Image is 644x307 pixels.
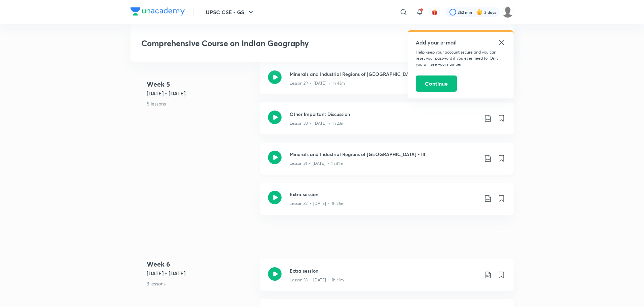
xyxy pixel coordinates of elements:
[260,102,514,143] a: Other Important DiscussionLesson 30 • [DATE] • 1h 23m
[260,183,514,223] a: Extra sessionLesson 32 • [DATE] • 1h 26m
[290,201,345,207] p: Lesson 32 • [DATE] • 1h 26m
[290,191,478,198] h3: Extra session
[130,7,185,17] a: Company Logo
[130,7,185,16] img: Company Logo
[147,280,255,287] p: 3 lessons
[141,38,405,48] h3: Comprehensive Course on Indian Geography
[147,269,255,277] h5: [DATE] - [DATE]
[416,49,505,67] p: Help keep your account secure and you can reset your password if you ever need to. Only you will ...
[260,62,514,102] a: Minerals and Industrial Regions of [GEOGRAPHIC_DATA] - IILesson 29 • [DATE] • 1h 43m
[290,80,345,86] p: Lesson 29 • [DATE] • 1h 43m
[502,6,514,18] img: Mayank
[147,79,255,89] h4: Week 5
[260,143,514,183] a: Minerals and Industrial Regions of [GEOGRAPHIC_DATA] - IIILesson 31 • [DATE] • 1h 41m
[290,267,478,274] h3: Extra session
[147,100,255,107] p: 5 lessons
[476,9,483,16] img: streak
[147,89,255,97] h5: [DATE] - [DATE]
[429,7,440,18] button: avatar
[290,70,478,78] h3: Minerals and Industrial Regions of [GEOGRAPHIC_DATA] - II
[290,120,345,126] p: Lesson 30 • [DATE] • 1h 23m
[147,259,255,269] h4: Week 6
[416,75,457,92] button: Continue
[202,5,259,19] button: UPSC CSE - GS
[290,277,344,283] p: Lesson 33 • [DATE] • 1h 41m
[290,160,343,166] p: Lesson 31 • [DATE] • 1h 41m
[432,9,438,15] img: avatar
[290,151,478,158] h3: Minerals and Industrial Regions of [GEOGRAPHIC_DATA] - III
[290,111,478,118] h3: Other Important Discussion
[260,259,514,299] a: Extra sessionLesson 33 • [DATE] • 1h 41m
[416,38,505,47] h5: Add your e-mail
